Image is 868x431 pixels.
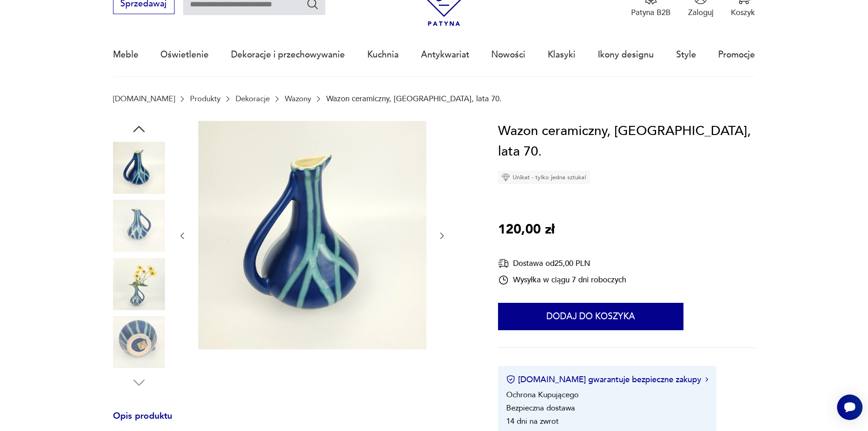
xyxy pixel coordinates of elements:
[502,173,510,182] img: Ikona diamentu
[285,94,311,103] a: Wazony
[113,200,165,252] img: Zdjęcie produktu Wazon ceramiczny, Niemcy, lata 70.
[498,258,509,269] img: Ikona dostawy
[160,34,209,76] a: Oświetlenie
[498,171,590,184] div: Unikat - tylko jedna sztuka!
[491,34,525,76] a: Nowości
[506,389,579,400] li: Ochrona Kupującego
[231,34,345,76] a: Dekoracje i przechowywanie
[113,34,139,76] a: Meble
[506,416,559,426] li: 14 dni na zwrot
[113,142,165,194] img: Zdjęcie produktu Wazon ceramiczny, Niemcy, lata 70.
[498,258,626,269] div: Dostawa od 25,00 PLN
[705,377,708,382] img: Ikona strzałki w prawo
[198,121,426,349] img: Zdjęcie produktu Wazon ceramiczny, Niemcy, lata 70.
[113,316,165,368] img: Zdjęcie produktu Wazon ceramiczny, Niemcy, lata 70.
[326,94,502,103] p: Wazon ceramiczny, [GEOGRAPHIC_DATA], lata 70.
[688,7,714,18] p: Zaloguj
[367,34,399,76] a: Kuchnia
[190,94,221,103] a: Produkty
[113,413,472,431] h3: Opis produktu
[113,1,175,8] a: Sprzedawaj
[498,219,555,240] p: 120,00 zł
[506,403,575,413] li: Bezpieczna dostawa
[113,258,165,310] img: Zdjęcie produktu Wazon ceramiczny, Niemcy, lata 70.
[837,395,863,420] iframe: Smartsupp widget button
[631,7,671,18] p: Patyna B2B
[498,303,683,330] button: Dodaj do koszyka
[731,7,755,18] p: Koszyk
[548,34,575,76] a: Klasyki
[506,374,708,385] button: [DOMAIN_NAME] gwarantuje bezpieczne zakupy
[236,94,270,103] a: Dekoracje
[506,375,515,384] img: Ikona certyfikatu
[676,34,696,76] a: Style
[498,275,626,286] div: Wysyłka w ciągu 7 dni roboczych
[718,34,755,76] a: Promocje
[498,121,755,162] h1: Wazon ceramiczny, [GEOGRAPHIC_DATA], lata 70.
[421,34,469,76] a: Antykwariat
[598,34,654,76] a: Ikony designu
[113,94,175,103] a: [DOMAIN_NAME]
